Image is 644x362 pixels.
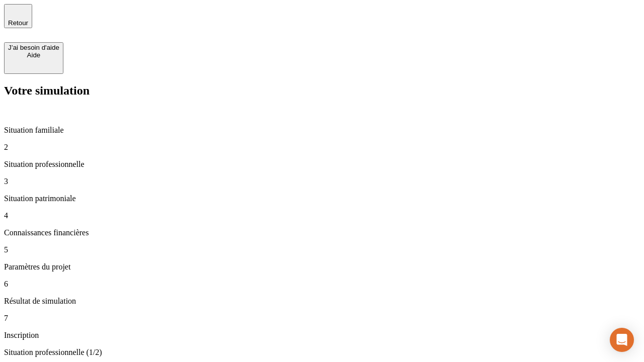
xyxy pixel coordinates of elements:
button: Retour [4,4,32,28]
p: Situation professionnelle [4,160,640,169]
p: Situation patrimoniale [4,194,640,203]
p: 5 [4,245,640,254]
p: Situation familiale [4,126,640,135]
p: 4 [4,211,640,220]
p: 6 [4,280,640,289]
div: Open Intercom Messenger [610,328,634,352]
p: 7 [4,314,640,323]
button: J’ai besoin d'aideAide [4,42,63,74]
p: Situation professionnelle (1/2) [4,348,640,357]
h2: Votre simulation [4,84,640,98]
p: 3 [4,177,640,186]
div: J’ai besoin d'aide [8,44,59,51]
p: Connaissances financières [4,228,640,237]
p: Inscription [4,331,640,340]
span: Retour [8,19,28,27]
p: Résultat de simulation [4,297,640,306]
p: 2 [4,143,640,152]
div: Aide [8,51,59,59]
p: Paramètres du projet [4,262,640,271]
